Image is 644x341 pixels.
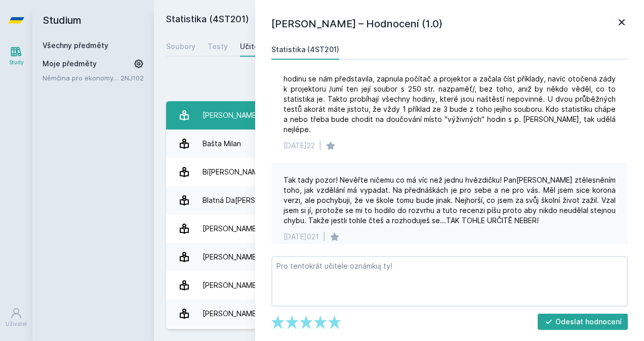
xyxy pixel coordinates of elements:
[166,158,632,186] a: Bí[PERSON_NAME] 2 hodnocení 1.0
[166,215,632,243] a: [PERSON_NAME]
[203,134,241,154] div: Bašta Milan
[240,36,265,57] a: Učitelé
[203,304,259,324] div: [PERSON_NAME]
[166,271,632,300] a: [PERSON_NAME] 2 hodnocení 3.0
[284,141,315,151] div: [DATE]22
[166,36,195,57] a: Soubory
[166,186,632,215] a: Blatná Da[PERSON_NAME] 4 hodnocení 3.8
[166,130,632,158] a: Bašta Milan 50 hodnocení 5.0
[2,302,30,333] a: Uživatel
[203,247,259,267] div: [PERSON_NAME]
[6,320,27,328] div: Uživatel
[284,54,616,135] div: V semestru ZS2021/2022 jsme nevěděli, koho si můžeme zapsat, jelikož byli stanoveny jen data vyuč...
[203,275,259,295] div: [PERSON_NAME]
[166,300,632,328] a: [PERSON_NAME] 13 hodnocení 4.8
[284,232,319,242] div: [DATE]021
[208,36,228,57] a: Testy
[166,12,518,28] h2: Statistika (4ST201)
[240,41,265,52] div: Učitelé
[43,41,108,50] a: Všechny předměty
[538,314,628,330] button: Odeslat hodnocení
[166,41,195,52] div: Soubory
[120,74,144,82] a: 2NJ102
[203,162,265,182] div: Bí[PERSON_NAME]
[2,40,30,71] a: Study
[203,190,291,210] div: Blatná Da[PERSON_NAME]
[166,101,632,130] a: [PERSON_NAME] 38 hodnocení 4.9
[323,232,326,242] div: |
[43,59,97,69] span: Moje předměty
[208,41,228,52] div: Testy
[43,73,120,83] a: Němčina pro ekonomy - základní úroveň 2 (A1/A2)
[9,59,24,66] div: Study
[166,243,632,271] a: [PERSON_NAME] 1 hodnocení 4.0
[203,105,259,125] div: [PERSON_NAME]
[203,219,259,239] div: [PERSON_NAME]
[284,175,616,226] div: Tak tady pozor! Nevěřte ničemu co má víc než jednu hvězdičku! Pan[PERSON_NAME] ztělesněním toho, ...
[319,141,321,151] div: |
